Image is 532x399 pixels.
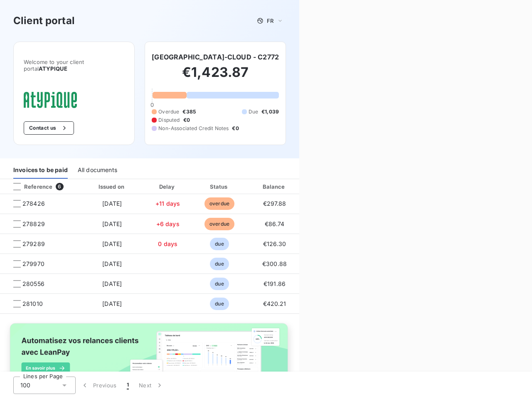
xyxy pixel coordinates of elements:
span: [DATE] [102,260,122,267]
div: Reference [7,183,52,190]
span: €300.88 [262,260,287,267]
span: [DATE] [102,200,122,207]
span: ATYPIQUE [39,65,67,72]
span: +11 days [155,200,180,207]
div: Issued on [84,182,141,191]
span: 1 [127,381,129,389]
button: Contact us [24,121,74,135]
span: due [210,278,229,290]
span: €191.86 [264,280,286,287]
button: Previous [76,377,122,394]
button: 1 [122,377,134,394]
span: €385 [182,108,196,116]
span: Disputed [158,116,180,124]
span: [DATE] [102,300,122,307]
h6: [GEOGRAPHIC_DATA]-CLOUD - C2772 [152,52,279,62]
div: All documents [78,161,117,179]
span: 281010 [22,300,43,308]
div: Status [195,182,244,191]
span: 278829 [22,220,45,228]
span: [DATE] [102,240,122,247]
span: 0 [150,101,154,108]
span: Due [249,108,258,116]
span: overdue [204,218,234,230]
span: due [210,258,229,270]
span: [DATE] [102,220,122,227]
span: €86.74 [265,220,285,227]
span: due [210,298,229,310]
span: Non-Associated Credit Notes [158,125,229,132]
span: 278426 [22,199,45,208]
span: 100 [20,381,30,389]
span: €0 [232,125,239,132]
span: 6 [56,183,63,190]
span: 280556 [22,280,44,288]
span: FR [267,17,273,24]
div: Balance [248,182,302,191]
span: €0 [183,116,190,124]
button: Next [134,377,169,394]
span: 279970 [22,260,44,268]
span: 0 days [158,240,177,247]
h2: €1,423.87 [152,64,279,89]
span: +6 days [156,220,180,227]
div: Invoices to be paid [13,161,68,179]
span: €1,039 [261,108,279,116]
span: €420.21 [263,300,286,307]
span: Welcome to your client portal [24,59,124,72]
span: €126.30 [263,240,286,247]
span: overdue [204,197,234,210]
span: due [210,238,229,250]
span: [DATE] [102,280,122,287]
span: €297.88 [263,200,286,207]
span: Overdue [158,108,179,116]
img: Company logo [24,92,77,108]
h3: Client portal [13,13,75,28]
span: 279289 [22,240,45,248]
div: Delay [144,182,192,191]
